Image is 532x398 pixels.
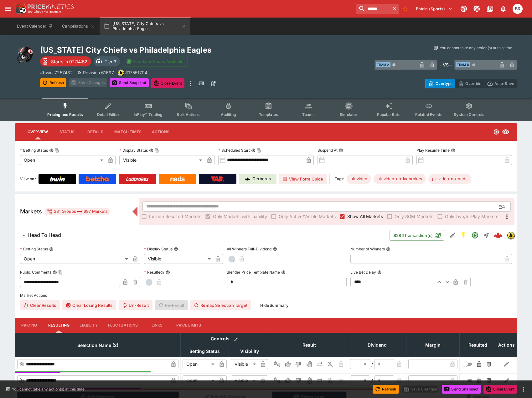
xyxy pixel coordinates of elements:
[75,318,103,333] button: Liability
[494,231,503,240] img: logo-cerberus--red.svg
[283,375,293,385] button: Win
[445,213,498,220] span: Only Live/In-Play Markets
[149,148,153,153] button: Display StatusCopy To Clipboard
[49,148,54,153] button: Betting StatusCopy To Clipboard
[20,208,42,215] h5: Markets
[40,69,73,76] p: Copy To Clipboard
[20,270,51,275] p: Public Comments
[494,231,503,240] div: 2c5771c3-3560-4fb9-8e1f-a38ebf70aeee
[458,3,469,14] button: Connected to PK
[513,4,523,14] div: Ben Raymond
[273,247,277,251] button: All Winners Full-Dividend
[183,375,217,385] div: Open
[335,174,344,184] label: Tags:
[177,112,200,117] span: Bulk Actions
[325,375,335,385] button: Eliminated In Play
[227,270,280,275] p: Blender Price Template Name
[415,112,442,117] span: Related Events
[14,3,26,15] img: PriceKinetics Logo
[62,300,116,310] button: Clear Losing Results
[23,124,53,139] button: Overview
[497,201,508,212] button: Open
[496,333,517,357] th: Actions
[460,333,496,357] th: Resulted
[20,300,60,310] button: Clear Results
[227,246,271,252] p: All Winners Full-Dividend
[118,70,124,76] img: bwin.png
[43,318,75,333] button: Resulting
[231,375,258,385] div: Visible
[350,270,376,275] p: Live Bet Delay
[144,254,213,264] div: Visible
[155,148,159,153] button: Copy To Clipboard
[15,45,35,65] img: american_football.png
[58,270,63,275] button: Copy To Clipboard
[53,124,81,139] button: Status
[304,375,314,385] button: Void
[428,174,471,184] div: Betting Target: cerberus
[213,213,267,220] span: Only Markets with Liability
[377,112,400,117] span: Popular Bets
[144,270,164,275] p: Resulted?
[123,56,188,67] button: Simulator Prices Available
[256,300,292,310] button: HideSummary
[471,232,479,239] svg: Open
[187,78,194,88] button: more
[28,10,61,13] img: Sportsbook Management
[471,3,483,14] button: Toggle light/dark mode
[469,230,481,241] button: Open
[134,112,163,117] span: InPlay™ Trading
[190,300,251,310] button: Remap Selection Target
[55,148,59,153] button: Copy To Clipboard
[171,318,206,333] button: Price Limits
[428,176,471,182] span: pk-video-no-neds
[49,247,54,251] button: Betting Status
[183,359,217,369] div: Open
[293,375,303,385] button: Lose
[281,270,286,275] button: Blender Price Template Name
[347,213,383,220] span: Show All Markets
[125,69,147,76] p: Copy To Clipboard
[386,247,390,251] button: Number of Winners
[371,377,373,384] div: /
[503,213,511,221] svg: More
[20,174,36,184] label: View on :
[451,148,455,153] button: Play Resume Time
[149,213,201,220] span: Include Resulted Markets
[371,361,373,368] div: /
[356,4,390,14] input: search
[211,176,224,181] img: TabNZ
[425,79,517,88] div: Start From
[51,58,87,65] p: Starts in 02:14:52
[348,333,406,357] th: Dividend
[406,333,460,357] th: Margin
[143,318,171,333] button: Links
[110,78,149,87] button: Send Snapshot
[70,342,125,349] span: Selection Name (2)
[455,79,484,88] button: Override
[83,69,114,76] p: Revision 61697
[28,232,61,238] h6: Head To Head
[447,230,458,241] button: Edit Detail
[507,232,514,239] img: bwin
[315,375,325,385] button: Push
[252,176,271,182] p: Cerberus
[170,176,184,181] img: Neds
[183,348,227,355] span: Betting Status
[340,112,357,117] span: Simulator
[339,148,343,153] button: Suspend At
[147,124,175,139] button: Actions
[400,4,410,14] button: No Bookmarks
[456,62,470,67] span: Team B
[100,18,190,35] button: [US_STATE] City Chiefs vs Philadelphia Eagles
[53,270,57,275] button: Public CommentsCopy To Clipboard
[50,176,65,181] img: Bwin
[28,4,74,9] img: PriceKinetics
[347,176,371,182] span: pk-video
[436,80,452,87] p: Overtype
[498,3,509,14] button: Notifications
[42,98,489,121] div: Event type filters
[47,208,108,215] div: 231 Groups 697 Markets
[304,359,314,369] button: Void
[259,112,278,117] span: Templates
